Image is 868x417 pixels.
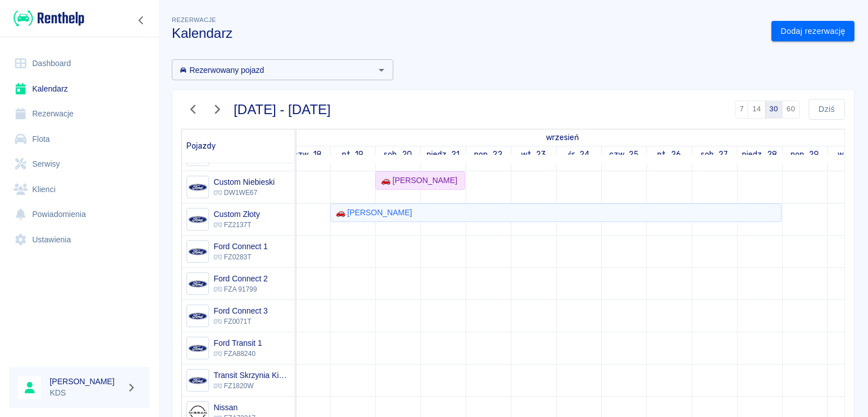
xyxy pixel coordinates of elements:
h3: Kalendarz [172,25,762,41]
a: Rezerwacje [9,101,150,127]
button: 30 dni [765,101,783,119]
h6: Ford Connect 3 [214,305,268,316]
h6: Custom Niebieski [214,176,275,188]
h6: [PERSON_NAME] [50,376,122,387]
a: 19 września 2025 [339,146,367,163]
a: 18 września 2025 [290,146,324,163]
a: 28 września 2025 [739,146,780,163]
p: FZ0071T [214,316,268,327]
a: Dashboard [9,51,150,76]
a: 20 września 2025 [381,146,415,163]
p: FZ1820W [214,381,290,391]
h6: Ford Connect 1 [214,241,268,252]
p: DW1WE67 [214,188,275,198]
button: Zwiń nawigację [133,13,150,28]
a: Klienci [9,177,150,202]
p: FZA88240 [214,349,262,359]
span: Rezerwacje [172,16,216,23]
a: 12 września 2025 [543,129,581,146]
a: 21 września 2025 [424,146,463,163]
h3: [DATE] - [DATE] [234,102,331,118]
button: Otwórz [374,62,389,78]
img: Image [188,339,207,358]
h6: Nissan [214,402,255,413]
p: FZ2137T [214,220,260,230]
img: Image [188,275,207,293]
a: Serwisy [9,151,150,177]
img: Image [188,307,207,325]
button: Dziś [809,99,845,120]
p: KDS [50,387,122,399]
a: 26 września 2025 [654,146,684,163]
img: Renthelp logo [14,9,84,28]
button: 14 dni [748,101,765,119]
a: 24 września 2025 [565,146,592,163]
a: 23 września 2025 [518,146,549,163]
div: 🚗 [PERSON_NAME] [376,175,457,186]
a: Dodaj rezerwację [771,21,854,42]
a: 22 września 2025 [471,146,506,163]
button: 7 dni [735,101,749,119]
p: FZ0283T [214,252,268,262]
button: 60 dni [782,101,800,119]
input: Wyszukaj i wybierz pojazdy... [175,63,371,77]
a: 25 września 2025 [606,146,642,163]
a: Ustawienia [9,227,150,253]
a: Powiadomienia [9,202,150,227]
img: Image [188,210,207,229]
div: 🚗 [PERSON_NAME] [331,207,412,219]
img: Image [188,371,207,390]
a: Kalendarz [9,76,150,102]
h6: Ford Connect 2 [214,273,268,284]
h6: Transit Skrzynia Kiper [214,370,290,381]
a: Renthelp logo [9,9,84,28]
h6: Custom Złoty [214,208,260,220]
p: FZA 91799 [214,284,268,294]
a: 29 września 2025 [788,146,822,163]
a: 30 września 2025 [835,146,866,163]
img: Image [188,178,207,197]
a: Flota [9,127,150,152]
h6: Ford Transit 1 [214,337,262,349]
span: Pojazdy [186,141,216,151]
a: 27 września 2025 [698,146,731,163]
img: Image [188,242,207,261]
